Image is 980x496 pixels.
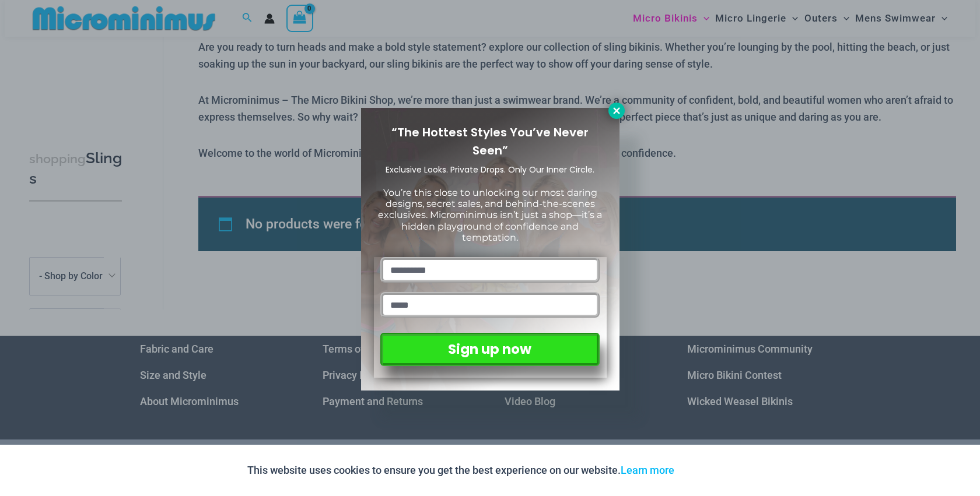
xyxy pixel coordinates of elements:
p: This website uses cookies to ensure you get the best experience on our website. [247,462,674,479]
a: Learn more [621,464,674,476]
span: “The Hottest Styles You’ve Never Seen” [391,124,589,159]
span: You’re this close to unlocking our most daring designs, secret sales, and behind-the-scenes exclu... [378,187,602,243]
span: Exclusive Looks. Private Drops. Only Our Inner Circle. [386,164,594,175]
button: Accept [683,456,733,484]
button: Sign up now [380,333,599,366]
button: Close [608,103,625,119]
